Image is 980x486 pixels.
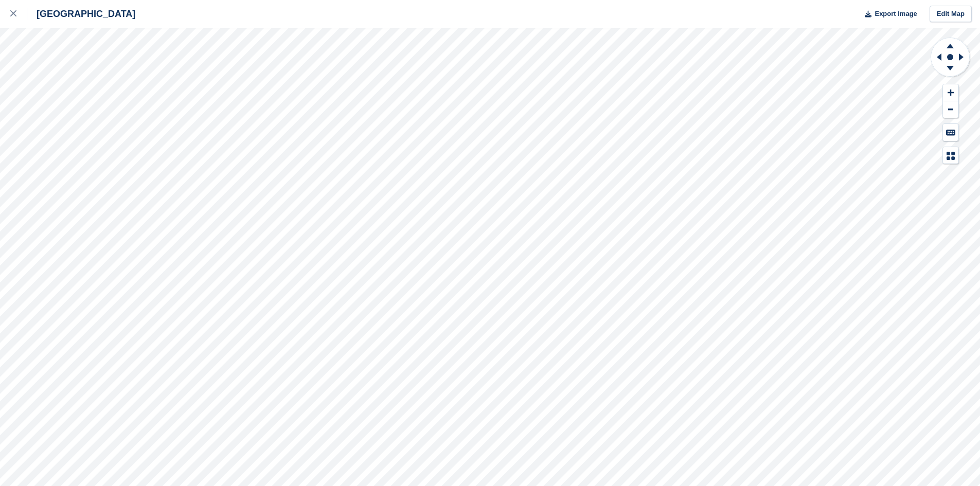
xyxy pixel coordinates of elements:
button: Keyboard Shortcuts [943,124,958,141]
button: Export Image [859,6,917,23]
span: Export Image [875,9,917,19]
div: [GEOGRAPHIC_DATA] [27,8,135,20]
button: Map Legend [943,147,958,164]
button: Zoom Out [943,101,958,118]
button: Zoom In [943,84,958,101]
a: Edit Map [930,6,972,23]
